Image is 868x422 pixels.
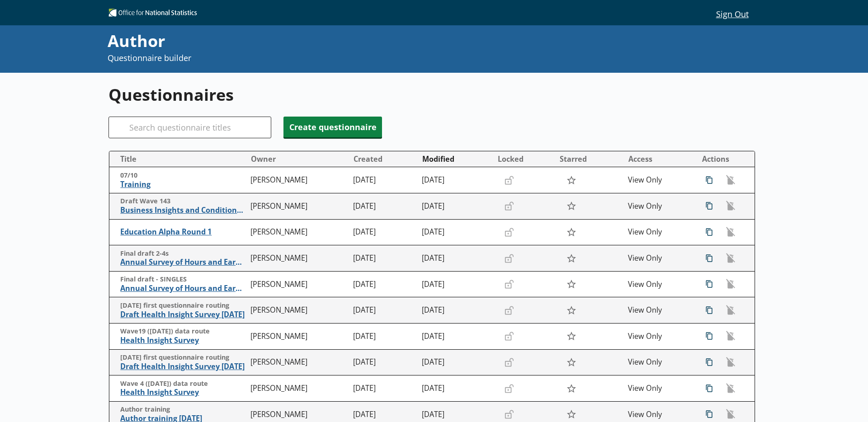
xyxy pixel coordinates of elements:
[418,219,494,245] td: [DATE]
[120,180,246,189] span: Training
[561,354,581,371] button: Star
[624,297,693,324] td: View Only
[108,30,584,52] div: Author
[120,301,246,310] span: [DATE] first questionnaire routing
[561,302,581,319] button: Star
[419,152,493,166] button: Modified
[418,375,494,402] td: [DATE]
[247,297,350,324] td: [PERSON_NAME]
[349,193,418,220] td: [DATE]
[283,117,382,137] button: Create questionnaire
[247,167,350,193] td: [PERSON_NAME]
[418,167,494,193] td: [DATE]
[247,245,350,272] td: [PERSON_NAME]
[624,375,693,402] td: View Only
[120,275,246,284] span: Final draft - SINGLES
[561,172,581,189] button: Star
[418,271,494,297] td: [DATE]
[120,327,246,336] span: Wave19 ([DATE]) data route
[418,297,494,324] td: [DATE]
[349,375,418,402] td: [DATE]
[349,167,418,193] td: [DATE]
[494,152,555,166] button: Locked
[624,271,693,297] td: View Only
[349,297,418,324] td: [DATE]
[561,197,581,215] button: Star
[418,245,494,272] td: [DATE]
[247,152,349,166] button: Owner
[120,388,246,397] span: Health Insight Survey
[349,271,418,297] td: [DATE]
[709,6,755,21] button: Sign Out
[561,249,581,267] button: Star
[120,258,246,267] span: Annual Survey of Hours and Earnings ([PERSON_NAME])
[120,171,246,180] span: 07/10
[418,349,494,375] td: [DATE]
[120,227,246,237] span: Education Alpha Round 1
[349,219,418,245] td: [DATE]
[120,197,246,206] span: Draft Wave 143
[120,310,246,319] span: Draft Health Insight Survey [DATE]
[624,167,693,193] td: View Only
[561,380,581,397] button: Star
[120,336,246,345] span: Health Insight Survey
[350,152,418,166] button: Created
[349,324,418,350] td: [DATE]
[120,405,246,414] span: Author training
[561,224,581,241] button: Star
[418,324,494,350] td: [DATE]
[556,152,624,166] button: Starred
[624,245,693,272] td: View Only
[624,193,693,220] td: View Only
[624,219,693,245] td: View Only
[693,151,755,167] th: Actions
[247,219,350,245] td: [PERSON_NAME]
[561,328,581,345] button: Star
[349,349,418,375] td: [DATE]
[108,52,584,64] p: Questionnaire builder
[247,349,350,375] td: [PERSON_NAME]
[120,380,246,388] span: Wave 4 ([DATE]) data route
[120,353,246,362] span: [DATE] first questionnaire routing
[247,375,350,402] td: [PERSON_NAME]
[120,206,246,215] span: Business Insights and Conditions Survey (BICS) draft
[113,152,246,166] button: Title
[624,349,693,375] td: View Only
[108,84,755,106] h1: Questionnaires
[247,324,350,350] td: [PERSON_NAME]
[624,324,693,350] td: View Only
[247,271,350,297] td: [PERSON_NAME]
[349,245,418,272] td: [DATE]
[120,362,246,371] span: Draft Health Insight Survey [DATE]
[120,249,246,258] span: Final draft 2-4s
[418,193,494,220] td: [DATE]
[625,152,693,166] button: Access
[108,117,271,138] input: Search questionnaire titles
[120,284,246,293] span: Annual Survey of Hours and Earnings ([PERSON_NAME])
[247,193,350,220] td: [PERSON_NAME]
[561,276,581,293] button: Star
